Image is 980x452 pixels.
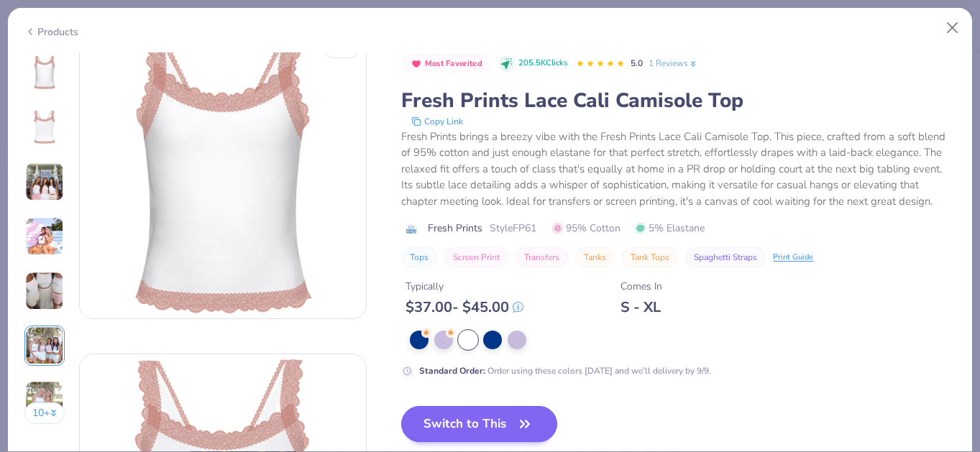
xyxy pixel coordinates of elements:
[444,247,508,267] button: Screen Print
[649,57,698,70] a: 1 Reviews
[25,217,64,256] img: User generated content
[685,247,766,267] button: Spaghetti Straps
[403,55,490,73] button: Badge Button
[401,129,956,210] div: Fresh Prints brings a breezy vibe with the Fresh Prints Lace Cali Camisole Top. This piece, craft...
[575,247,615,267] button: Tanks
[27,55,62,90] img: Front
[620,298,662,316] div: S - XL
[24,402,65,424] button: 10+
[428,221,482,236] span: Fresh Prints
[425,60,482,68] span: Most Favorited
[25,381,64,420] img: User generated content
[401,223,421,235] img: brand logo
[401,406,557,442] button: Switch to This
[419,364,711,377] div: Order using these colors [DATE] and we’ll delivery by 9/9.
[631,57,643,69] span: 5.0
[490,221,536,236] span: Style FP61
[635,221,705,236] span: 5% Elastane
[24,24,78,40] div: Products
[622,247,678,267] button: Tank Tops
[25,162,64,201] img: User generated content
[620,279,662,294] div: Comes In
[411,58,422,70] img: Most Favorited sort
[27,110,62,144] img: Back
[419,365,485,377] strong: Standard Order :
[406,298,523,316] div: $ 37.00 - $ 45.00
[25,326,64,365] img: User generated content
[939,14,966,42] button: Close
[401,247,437,267] button: Tops
[576,52,625,75] div: 5.0 Stars
[407,114,467,129] button: copy to clipboard
[25,272,64,310] img: User generated content
[406,279,523,294] div: Typically
[552,221,620,236] span: 95% Cotton
[518,57,567,70] span: 205.5K Clicks
[401,87,956,114] div: Fresh Prints Lace Cali Camisole Top
[773,252,813,264] div: Print Guide
[80,32,366,318] img: Front
[516,247,568,267] button: Transfers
